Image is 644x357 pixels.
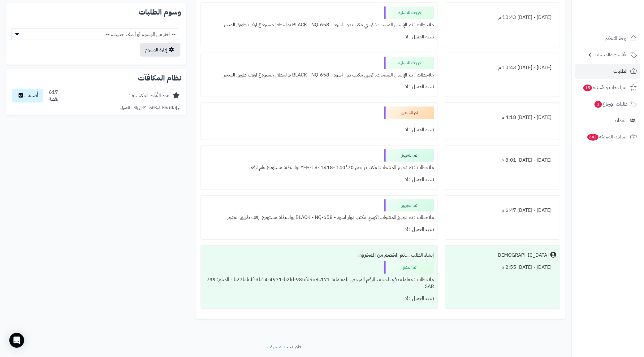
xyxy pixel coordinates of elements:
span: العملاء [615,116,627,125]
h2: وسوم الطلبات [11,8,181,16]
span: 3 [594,101,602,108]
span: الأقسام والمنتجات [594,50,628,59]
a: المراجعات والأسئلة15 [575,80,640,95]
span: طلبات الإرجاع [594,100,628,108]
div: 617 [49,89,58,103]
div: عدد النِّقَاط المكتسبة : [129,92,170,99]
b: تم الخصم من المخزون [358,251,405,259]
div: ملاحظات : تم الإرسال المنتجات: كرسي مكتب دوار اسود - BLACK - NQ-658 بواسطة: مستودع ارفف طويق المتجر [205,19,434,31]
div: تنبيه العميل : لا [205,174,434,186]
span: -- اختر من الوسوم أو أضف جديد... -- [11,28,178,40]
a: لوحة التحكم [575,31,640,46]
div: تنبيه العميل : لا [205,31,434,43]
div: تنبيه العميل : لا [205,293,434,305]
div: [DATE] - [DATE] 2:55 م [449,261,556,273]
div: تنبيه العميل : لا [205,81,434,93]
div: إنشاء الطلب .... [205,249,434,261]
h2: نظام المكافآت [11,74,181,82]
div: تم الشحن [384,107,434,119]
div: ملاحظات : تم تجهيز المنتجات: كرسي مكتب دوار اسود - BLACK - NQ-658 بواسطة: مستودع ارفف طويق المتجر [205,211,434,224]
div: تم الدفع [384,261,434,274]
div: خرجت للتسليم [384,7,434,19]
div: [DEMOGRAPHIC_DATA] [496,252,549,259]
a: السلات المتروكة643 [575,129,640,144]
div: تم التجهيز [384,149,434,162]
a: العملاء [575,113,640,128]
div: Open Intercom Messenger [9,333,24,348]
span: الطلبات [613,67,628,76]
button: أُضيفت [12,89,43,102]
div: [DATE] - [DATE] 8:01 م [449,154,556,166]
a: طلبات الإرجاع3 [575,97,640,111]
span: 643 [587,133,599,141]
div: تم التجهيز [384,199,434,212]
a: متجرة [270,343,281,350]
span: السلات المتروكة [587,133,628,141]
span: -- اختر من الوسوم أو أضف جديد... -- [11,28,178,40]
p: تم إضافة نقاط المكافآت - كاش باك - للعميل [11,105,181,111]
div: [DATE] - [DATE] 10:43 م [449,62,556,74]
span: 15 [583,84,593,92]
div: ملاحظات : معاملة دفع ناجحة ، الرقم المرجعي للمعاملة: b27bdcff-3b14-4971-b2fd-985fd9e8c171 - المبل... [205,274,434,293]
div: تنبيه العميل : لا [205,224,434,236]
div: [DATE] - [DATE] 4:18 م [449,111,556,124]
div: خرجت للتسليم [384,57,434,69]
div: تنبيه العميل : لا [205,124,434,136]
span: لوحة التحكم [605,34,628,43]
a: إدارة الوسوم [140,43,180,57]
div: نقطة [49,96,58,103]
a: الطلبات [575,64,640,79]
div: ملاحظات : تم الإرسال المنتجات: كرسي مكتب دوار اسود - BLACK - NQ-658 بواسطة: مستودع ارفف طويق المتجر [205,69,434,81]
span: المراجعات والأسئلة [583,83,628,92]
div: ملاحظات : تم تجهيز المنتجات: مكتب راحتي 70*140 -YFH-18- 1418 بواسطة: مستودع عام ارفف [205,162,434,174]
img: logo-2.png [602,13,638,26]
div: [DATE] - [DATE] 6:47 م [449,204,556,216]
div: [DATE] - [DATE] 10:43 م [449,11,556,24]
